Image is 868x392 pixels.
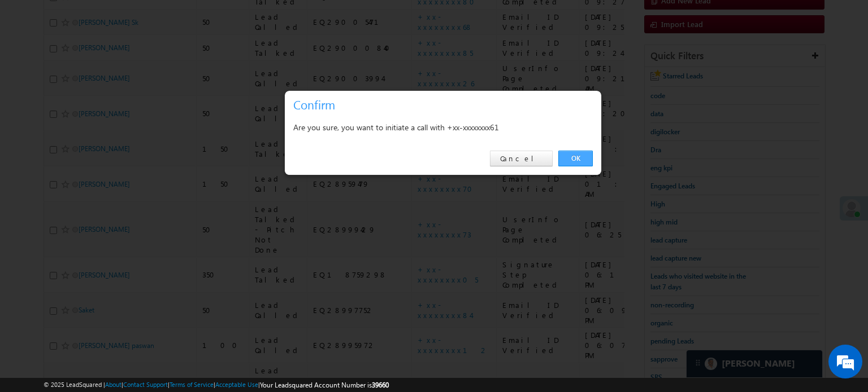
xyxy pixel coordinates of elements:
h3: Confirm [293,95,597,114]
span: 39660 [372,381,389,389]
a: Cancel [490,151,553,166]
img: d_60004797649_company_0_60004797649 [19,59,47,74]
span: Your Leadsquared Account Number is [260,381,389,389]
a: OK [558,151,593,166]
div: Minimize live chat window [185,6,212,33]
a: Terms of Service [170,381,214,388]
a: About [105,381,121,388]
em: Start Chat [154,307,205,322]
textarea: Type your message and hit 'Enter' [15,104,206,297]
div: Are you sure, you want to initiate a call with +xx-xxxxxxxx61 [293,120,593,134]
span: © 2025 LeadSquared | | | | | [44,380,389,390]
a: Acceptable Use [215,381,258,388]
a: Contact Support [123,381,168,388]
div: Chat with us now [59,59,190,74]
